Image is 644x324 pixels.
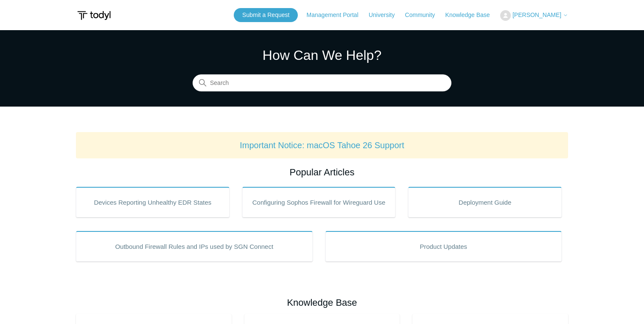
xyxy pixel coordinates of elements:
[369,11,403,20] a: University
[405,11,444,20] a: Community
[240,141,404,150] a: Important Notice: macOS Tahoe 26 Support
[76,8,112,23] img: Todyl Support Center Help Center home page
[234,8,298,22] a: Submit a Request
[445,11,498,20] a: Knowledge Base
[512,11,561,18] span: [PERSON_NAME]
[193,45,451,65] h1: How Can We Help?
[76,231,313,262] a: Outbound Firewall Rules and IPs used by SGN Connect
[325,231,562,262] a: Product Updates
[408,187,562,217] a: Deployment Guide
[242,187,396,217] a: Configuring Sophos Firewall for Wireguard Use
[76,187,230,217] a: Devices Reporting Unhealthy EDR States
[76,296,568,310] h2: Knowledge Base
[307,11,367,20] a: Management Portal
[193,75,451,92] input: Search
[500,10,568,21] button: [PERSON_NAME]
[76,165,568,179] h2: Popular Articles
